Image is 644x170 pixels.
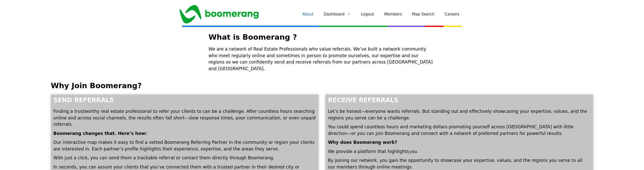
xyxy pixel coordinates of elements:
[53,131,147,136] strong: Boomerang changes that. Here’s how:
[328,148,591,155] p: We provide a platform that highlights .
[53,155,316,161] p: With just a click, you can send them a trackable referral or contact them directly through Boomer...
[328,140,397,145] strong: Why does Boomerang work?
[407,7,440,22] a: Map Search
[328,108,591,121] p: Let’s be honest—everyone wants referrals. But standing out and effectively showcasing your expert...
[409,149,417,154] em: you
[180,5,259,23] img: Boomerang Realty Network
[297,7,319,22] a: About
[209,34,436,41] h3: What is Boomerang ?
[328,97,591,103] h4: Receive Referrals
[356,7,379,22] a: Logout
[379,7,407,22] a: Members
[51,82,593,89] h3: Why Join Boomerang?
[209,46,436,72] p: We are a network of Real Estate Professionals who value referrals. We’ve built a network communit...
[53,108,316,128] p: Finding a trustworthy real estate professional to refer your clients to can be a challenge. After...
[53,97,316,103] h4: Send Referrals
[297,7,465,22] nav: Primary
[328,124,591,137] p: You could spend countless hours and marketing dollars promoting yourself across [GEOGRAPHIC_DATA]...
[440,7,465,22] a: Careers
[319,7,356,22] a: Dashboard
[53,139,316,152] p: Our interactive map makes it easy to find a vetted Boomerang Referring Partner in the community o...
